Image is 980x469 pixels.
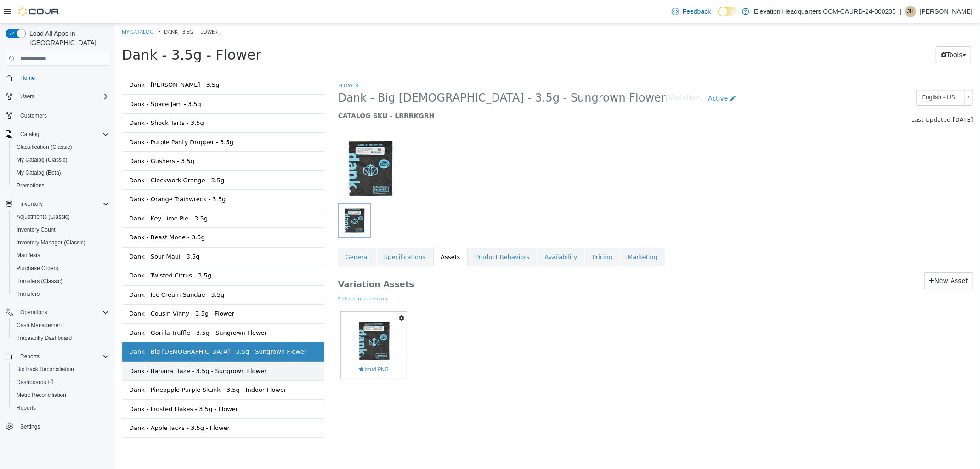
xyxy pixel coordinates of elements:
a: Specifications [262,224,318,243]
span: My Catalog (Beta) [17,169,61,176]
span: Dank - Big [DEMOGRAPHIC_DATA] - 3.5g - Sungrown Flower [223,68,551,82]
div: Dank - Pineapple Purple Skunk - 3.5g - Indoor Flower [14,362,171,371]
span: Operations [20,309,47,316]
span: Inventory Count [17,226,56,233]
span: Transfers [13,288,109,299]
span: Customers [20,112,47,119]
span: Load All Apps in [GEOGRAPHIC_DATA] [26,29,109,47]
a: Feedback [668,2,714,21]
button: Cash Management [9,319,113,332]
h5: CATALOG SKU - LRRRKGRH [223,88,696,96]
div: Dank - [PERSON_NAME] - 3.5g [14,57,105,66]
a: brud.PNGbrud.PNG [226,288,292,355]
div: Dank - Beast Mode - 3.5g [14,209,90,219]
span: Metrc Reconciliation [13,390,109,401]
a: Flower [223,58,244,65]
a: My Catalog (Classic) [13,154,71,165]
span: Reports [20,353,40,360]
button: Transfers (Classic) [9,275,113,288]
a: Pricing [470,224,505,243]
span: Dashboards [13,377,109,388]
a: Dashboards [13,377,57,388]
div: Dank - Shock Tarts - 3.5g [14,95,89,104]
button: Inventory Manager (Classic) [9,236,113,249]
a: Marketing [505,224,550,243]
a: Product Behaviors [353,224,422,243]
span: Manifests [13,250,109,261]
span: Classification (Classic) [13,141,109,153]
a: Transfers [13,288,43,299]
a: Availability [423,224,470,243]
span: Adjustments (Classic) [17,213,70,220]
button: Operations [17,307,51,318]
div: Dank - Sour Maui - 3.5g [14,229,85,238]
div: Dank - Space Jam - 3.5g [14,76,86,85]
span: Promotions [17,182,45,189]
span: Classification (Classic) [17,143,72,151]
span: Active [593,71,613,79]
span: BioTrack Reconciliation [13,364,109,375]
button: Classification (Classic) [9,141,113,153]
span: Settings [20,423,40,430]
img: Cova [18,7,60,16]
span: Reports [17,404,36,412]
span: Reports [17,351,109,362]
span: Dank - 3.5g - Flower [49,5,103,11]
span: Catalog [17,129,109,140]
a: New Asset [810,249,858,266]
div: Dank - Orange Trainwreck - 3.5g [14,171,111,181]
span: [DATE] [838,93,858,100]
a: Metrc Reconciliation [13,390,70,401]
span: Home [20,74,35,82]
a: Assets [318,224,352,243]
span: Users [17,91,109,102]
a: General [223,224,261,243]
a: Traceabilty Dashboard [13,333,75,344]
button: Operations [2,306,113,319]
span: Reports [13,402,109,413]
span: Metrc Reconciliation [17,391,66,399]
button: Catalog [2,128,113,141]
span: Feedback [683,7,711,16]
button: Reports [9,401,113,414]
button: Traceabilty Dashboard [9,332,113,345]
span: Transfers (Classic) [13,276,109,287]
div: Dank - Twisted Citrus - 3.5g [14,248,96,257]
span: Inventory Count [13,224,109,235]
span: Transfers (Classic) [17,277,62,285]
a: Customers [17,110,51,121]
nav: Complex example [6,68,109,457]
a: Adjustments (Classic) [13,211,74,222]
div: Dank - Cousin Vinny - 3.5g - Flower [14,286,119,295]
button: Tools [821,23,856,40]
p: | [900,6,901,17]
button: Inventory [2,198,113,210]
a: Inventory Manager (Classic) [13,237,89,248]
img: brud.PNG [237,294,282,342]
a: English - US [801,67,858,82]
button: Promotions [9,179,113,192]
span: Purchase Orders [17,265,58,272]
div: Dank - Banana Haze - 3.5g - Sungrown Flower [14,343,152,352]
a: Transfers (Classic) [13,276,66,287]
span: Dank - 3.5g - Flower [7,23,147,40]
button: Customers [2,108,113,122]
small: * Used in a revision [223,272,858,280]
a: Purchase Orders [13,263,62,274]
a: Manifests [13,250,44,261]
div: Dank - Apple Jacks - 3.5g - Flower [14,400,115,409]
button: Purchase Orders [9,262,113,275]
span: Last Updated: [796,93,838,100]
span: Cash Management [13,320,109,331]
button: My Catalog (Classic) [9,153,113,166]
button: Metrc Reconciliation [9,389,113,401]
span: brud.PNG [244,343,274,350]
a: BioTrack Reconciliation [13,364,78,375]
a: Dashboards [9,376,113,389]
span: Home [17,72,109,84]
div: Dank - Frosted Flakes - 3.5g - Flower [14,381,123,390]
button: Transfers [9,288,113,300]
span: Promotions [13,180,109,191]
div: Dank - Ice Cream Sundae - 3.5g [14,267,110,276]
